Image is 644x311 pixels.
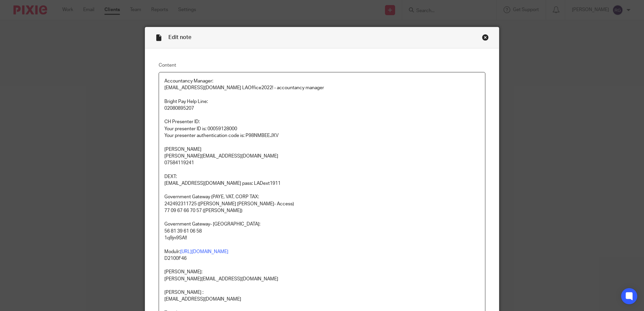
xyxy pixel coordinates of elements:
[164,153,480,167] p: [PERSON_NAME][EMAIL_ADDRESS][DOMAIN_NAME] 07584119241
[180,249,228,254] a: [URL][DOMAIN_NAME]
[164,255,480,262] p: D2100F46
[164,289,480,296] p: [PERSON_NAME] :
[164,78,480,84] p: Accountancy Manager:
[164,201,480,214] p: 242492311725 ([PERSON_NAME] [PERSON_NAME]- Access) 77 09 67 66 70 57 ([PERSON_NAME])
[164,248,480,255] p: Modulr:
[168,35,191,40] span: Edit note
[164,84,480,91] p: [EMAIL_ADDRESS][DOMAIN_NAME] LAOffice2022! - accountancy manager
[164,228,480,235] p: 56 81 39 61 06 58
[164,118,480,125] p: CH Presenter ID:
[164,98,480,105] p: Bright Pay Help Line:
[164,194,480,200] p: Government Gateway (PAYE, VAT, CORP TAX:
[164,173,480,180] p: DEXT:
[164,126,480,139] p: Your presenter ID is: 00059128000 Your presenter authentication code is: P98NMBEEJXV
[164,180,480,187] p: [EMAIL_ADDRESS][DOMAIN_NAME] pass: LADext1911
[159,62,485,69] label: Content
[164,146,480,153] p: [PERSON_NAME]
[164,235,480,241] p: 1q9jn9SA!!
[164,105,480,112] p: 02080895207
[164,276,480,282] p: [PERSON_NAME][EMAIL_ADDRESS][DOMAIN_NAME]
[164,269,480,275] p: [PERSON_NAME]:
[164,221,480,228] p: Government Gateway- [GEOGRAPHIC_DATA]:
[164,296,480,303] p: [EMAIL_ADDRESS][DOMAIN_NAME]
[482,34,489,41] div: Close this dialog window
